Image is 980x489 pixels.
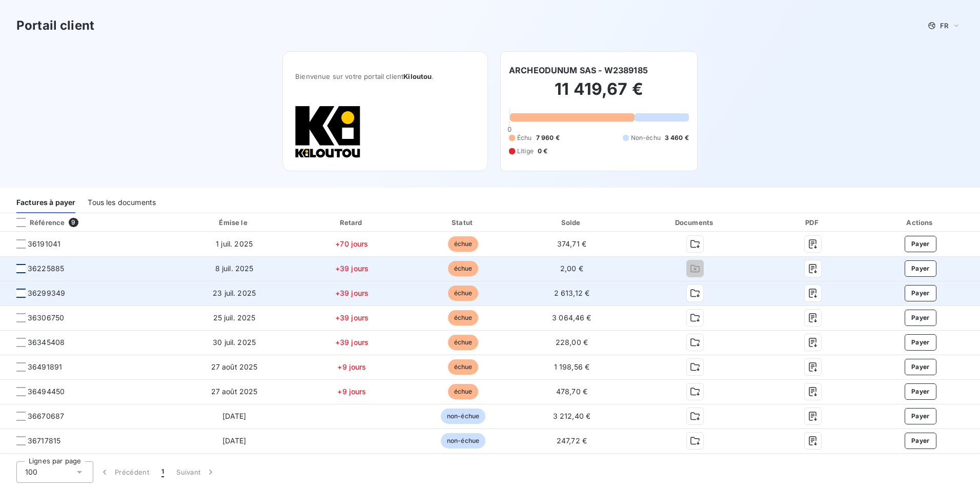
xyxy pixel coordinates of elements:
[905,408,936,424] button: Payer
[509,64,648,76] h6: ARCHEODUNUM SAS - W2389185
[335,289,369,297] span: +39 jours
[28,337,65,348] span: 36345408
[448,384,479,399] span: échue
[940,22,948,30] span: FR
[335,239,368,248] span: +70 jours
[410,217,516,228] div: Statut
[213,313,256,322] span: 25 juil. 2025
[155,461,170,483] button: 1
[28,386,65,397] span: 36494450
[905,310,936,326] button: Payer
[213,338,256,347] span: 30 juil. 2025
[557,239,586,248] span: 374,71 €
[335,338,369,347] span: +39 jours
[517,133,532,142] span: Échu
[448,310,479,325] span: échue
[213,289,256,297] span: 23 juil. 2025
[448,359,479,375] span: échue
[554,362,590,371] span: 1 198,56 €
[28,411,64,421] span: 36670687
[517,147,534,156] span: Litige
[556,338,588,347] span: 228,00 €
[557,436,587,445] span: 247,72 €
[556,387,587,396] span: 478,70 €
[211,362,258,371] span: 27 août 2025
[905,334,936,351] button: Payer
[16,192,75,213] div: Factures à payer
[509,79,689,110] h2: 11 419,67 €
[863,217,978,228] div: Actions
[175,217,294,228] div: Émise le
[560,264,583,273] span: 2,00 €
[170,461,222,483] button: Suivant
[93,461,155,483] button: Précédent
[905,359,936,375] button: Payer
[28,239,60,249] span: 36191041
[767,217,859,228] div: PDF
[295,72,475,80] span: Bienvenue sur votre portail client .
[161,467,164,477] span: 1
[536,133,560,142] span: 7 960 €
[448,286,479,301] span: échue
[631,133,661,142] span: Non-échu
[552,313,591,322] span: 3 064,46 €
[905,383,936,400] button: Payer
[28,288,65,298] span: 36299349
[335,264,369,273] span: +39 jours
[520,217,623,228] div: Solde
[448,261,479,276] span: échue
[507,125,512,133] span: 0
[298,217,406,228] div: Retard
[627,217,763,228] div: Documents
[69,218,78,227] span: 9
[215,264,254,273] span: 8 juil. 2025
[88,192,156,213] div: Tous les documents
[295,105,361,158] img: Company logo
[441,433,485,449] span: non-échue
[28,263,64,274] span: 36225885
[216,239,253,248] span: 1 juil. 2025
[28,436,60,446] span: 36717815
[403,72,432,80] span: Kiloutou
[28,313,64,323] span: 36306750
[448,236,479,252] span: échue
[16,16,94,35] h3: Portail client
[211,387,258,396] span: 27 août 2025
[222,436,247,445] span: [DATE]
[25,467,37,477] span: 100
[905,433,936,449] button: Payer
[538,147,547,156] span: 0 €
[335,313,369,322] span: +39 jours
[8,218,65,227] div: Référence
[905,236,936,252] button: Payer
[905,260,936,277] button: Payer
[337,362,366,371] span: +9 jours
[337,387,366,396] span: +9 jours
[554,289,590,297] span: 2 613,12 €
[448,335,479,350] span: échue
[28,362,62,372] span: 36491891
[441,409,485,424] span: non-échue
[905,285,936,301] button: Payer
[222,412,247,420] span: [DATE]
[553,412,591,420] span: 3 212,40 €
[665,133,689,142] span: 3 460 €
